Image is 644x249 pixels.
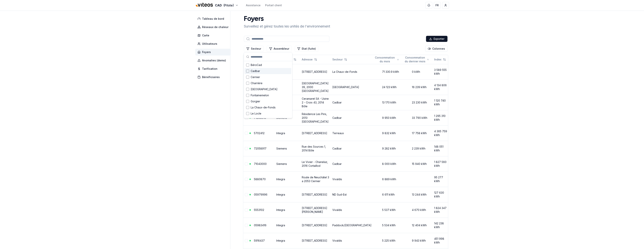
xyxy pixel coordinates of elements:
[402,56,431,63] button: Not sorted. Click to sort ascending.
[302,82,329,92] a: [GEOGRAPHIC_DATA] 39, 2000 [GEOGRAPHIC_DATA]
[267,46,292,52] button: Filtrer les lignes
[404,239,431,243] div: 9 943 kWh
[375,239,401,243] div: 5 225 kWh
[251,63,262,67] span: BéroCad
[275,141,300,156] td: Siemens
[434,222,448,229] div: 142 238 kWh
[375,116,401,120] div: 9 950 kWh
[302,176,329,183] a: Route de Neuchâtel 3 a 2053 Cernier
[245,239,248,242] button: Sélectionner la ligne
[434,58,441,61] span: Index
[302,132,327,135] a: [STREET_ADDRESS]
[434,68,448,76] div: 3 589 555 kWh
[251,81,262,85] span: Charrière
[404,56,426,63] span: Consommation du dernier mois
[254,178,266,181] a: 5880870
[251,69,260,73] span: Cadbar
[195,40,232,47] a: Utilisateurs
[331,171,373,187] td: Vivaldis
[434,99,448,106] div: 1 120 740 kWh
[195,65,232,72] a: Tarification
[202,25,228,29] span: Réseaux de chaleur
[404,101,431,104] div: 23 230 kWh
[331,79,373,95] td: [GEOGRAPHIC_DATA]
[275,125,300,141] td: Integra
[244,46,264,52] button: Filtrer les lignes
[254,116,266,119] a: 71808916
[331,141,373,156] td: Cadbar
[254,208,264,211] a: 5553102
[404,70,431,74] div: 0 kWh
[302,97,329,108] a: Ceramaret SA - Usine 2 - Croix 43, 2014 Bôle
[404,85,431,89] div: 16 239 kWh
[331,95,373,110] td: Cadbar
[195,74,232,81] a: Bénéficiaires
[375,131,401,135] div: 9 832 kWh
[299,56,319,63] button: Not sorted. Click to sort ascending.
[195,49,232,56] a: Foyers
[246,3,261,7] a: Assistance
[223,3,234,8] span: (Pilote)
[375,162,401,166] div: 8 000 kWh
[302,70,327,73] a: [STREET_ADDRESS]
[245,208,248,211] button: Sélectionner la ligne
[404,147,431,150] div: 2 239 kWh
[425,46,447,52] button: Cocher les colonnes
[254,193,267,196] a: 05979996
[251,87,277,91] span: [GEOGRAPHIC_DATA]
[251,99,260,103] span: Gorgier
[434,2,441,9] button: FR
[331,110,373,125] td: Cadbar
[426,36,447,42] button: Exporter
[195,0,213,9] img: Viteos - CAD Logo
[375,223,401,227] div: 5 534 kWh
[330,56,349,63] button: Not sorted. Click to sort ascending.
[404,162,431,166] div: 15 940 kWh
[434,206,448,214] div: 1 824 347 kWh
[434,160,448,168] div: 1 827 560 kWh
[202,42,217,46] span: Utilisateurs
[331,125,373,141] td: Terreaux
[215,3,222,8] span: CAD
[251,75,260,79] span: Cernier
[245,132,248,135] button: Sélectionner la ligne
[302,239,327,242] a: [STREET_ADDRESS]
[404,193,431,197] div: 13 244 kWh
[202,59,226,62] span: Anomalies (demo)
[245,193,248,196] button: Sélectionner la ligne
[202,67,217,71] span: Tarification
[302,206,327,213] a: [STREET_ADDRESS][PERSON_NAME]
[331,233,373,248] td: Vivaldis
[302,193,327,196] a: [STREET_ADDRESS]
[332,58,343,61] span: Secteur
[275,233,300,248] td: Integra
[434,145,448,152] div: 148 051 kWh
[432,56,448,63] button: Not sorted. Click to sort ascending.
[302,112,329,123] a: Résidence Les Pins, 2013 [GEOGRAPHIC_DATA]
[195,24,232,31] a: Réseaux de chaleur
[434,237,448,244] div: 451 998 kWh
[202,17,224,21] span: Tableau de bord
[254,132,265,135] a: 5702412
[251,118,267,121] span: Maladière BT
[195,32,232,39] a: Carte
[251,93,269,97] span: Fontainemelon
[275,156,300,171] td: Siemens
[202,75,220,79] span: Bénéficiaires
[434,129,448,137] div: 4 365 759 kWh
[375,193,401,197] div: 6 611 kWh
[302,224,327,227] a: [STREET_ADDRESS]
[254,239,265,242] a: 5916437
[254,147,266,150] a: 72058917
[195,1,238,9] button: CAD(Pilote)
[375,177,401,181] div: 6 889 kWh
[302,58,313,61] span: Adresse
[375,147,401,150] div: 9 282 kWh
[434,175,448,183] div: 95 277 kWh
[375,101,401,104] div: 13 170 kWh
[404,223,431,227] div: 12 404 kWh
[244,24,330,29] p: Surveillez et gérez toutes les unités de l'environnement
[202,34,209,37] span: Carte
[275,202,300,218] td: Integra
[251,112,261,115] span: Le Locle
